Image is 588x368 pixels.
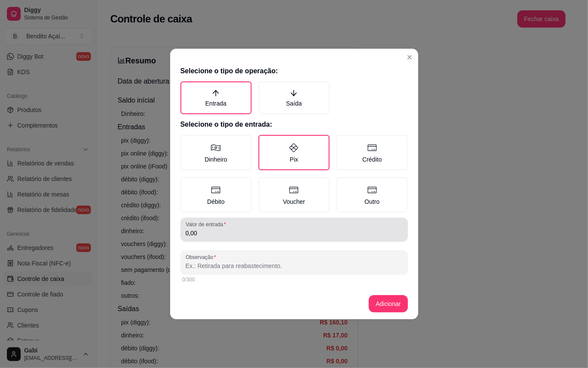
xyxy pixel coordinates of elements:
label: Débito [180,177,252,212]
label: Observação [186,253,219,261]
label: Dinheiro [180,135,252,170]
label: Crédito [336,135,408,170]
h2: Selecione o tipo de operação: [180,66,408,76]
input: Observação [186,262,403,270]
label: Pix [258,135,330,170]
button: Close [403,50,417,64]
div: 0/300 [182,276,406,283]
label: Outro [336,177,408,212]
span: arrow-up [212,89,220,97]
label: Valor de entrada [186,221,229,228]
label: Voucher [258,177,330,212]
label: Entrada [180,81,252,114]
span: arrow-down [290,89,298,97]
label: Saída [258,81,330,114]
h2: Selecione o tipo de entrada: [180,119,408,130]
button: Adicionar [369,295,408,312]
input: Valor de entrada [186,229,403,237]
